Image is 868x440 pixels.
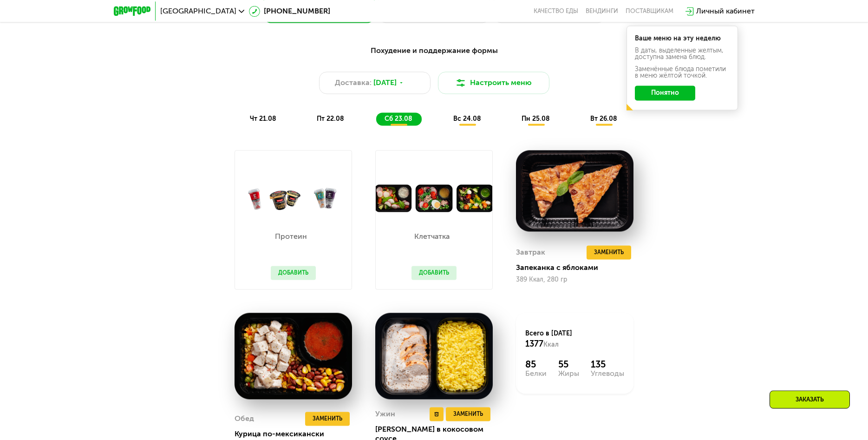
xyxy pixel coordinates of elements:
[525,339,543,349] span: 1377
[591,370,624,377] div: Углеводы
[696,6,755,17] div: Личный кабинет
[635,35,730,42] div: Ваше меню на эту неделю
[590,115,617,123] span: вт 26.08
[635,85,695,100] button: Понятно
[626,7,673,15] div: поставщикам
[438,72,549,94] button: Настроить меню
[534,7,578,15] a: Качество еды
[635,47,730,60] div: В даты, выделенные желтым, доступна замена блюд.
[411,233,452,240] p: Клетчатка
[160,7,236,15] span: [GEOGRAPHIC_DATA]
[522,115,550,123] span: пн 25.08
[235,429,359,439] div: Курица по-мексикански
[558,370,579,377] div: Жиры
[235,412,254,426] div: Обед
[305,412,350,426] button: Заменить
[558,359,579,370] div: 55
[335,77,372,88] span: Доставка:
[249,6,330,17] a: [PHONE_NUMBER]
[271,266,316,280] button: Добавить
[411,266,457,280] button: Добавить
[770,390,850,408] div: Заказать
[516,263,641,272] div: Запеканка с яблоками
[373,77,397,88] span: [DATE]
[385,115,412,123] span: сб 23.08
[543,341,559,348] span: Ккал
[586,7,618,15] a: Вендинги
[516,245,545,259] div: Завтрак
[446,407,490,421] button: Заменить
[587,245,631,259] button: Заменить
[159,45,709,57] div: Похудение и поддержание формы
[250,115,276,123] span: чт 21.08
[375,407,395,421] div: Ужин
[453,409,483,419] span: Заменить
[525,329,624,349] div: Всего в [DATE]
[525,359,547,370] div: 85
[635,66,730,79] div: Заменённые блюда пометили в меню жёлтой точкой.
[453,115,481,123] span: вс 24.08
[317,115,344,123] span: пт 22.08
[516,276,633,283] div: 389 Ккал, 280 гр
[271,233,311,240] p: Протеин
[525,370,547,377] div: Белки
[591,359,624,370] div: 135
[313,414,342,423] span: Заменить
[594,248,624,257] span: Заменить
